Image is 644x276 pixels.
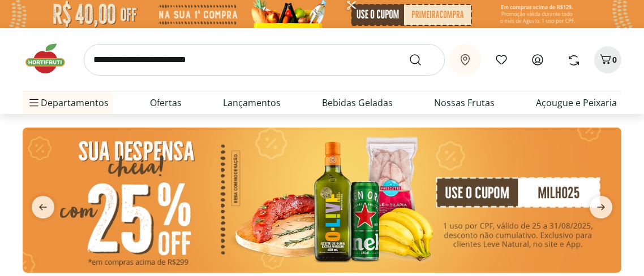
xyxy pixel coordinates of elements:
[27,89,41,116] button: Menu
[23,128,621,272] img: cupom
[536,96,617,109] a: Açougue e Peixaria
[223,96,281,109] a: Lançamentos
[594,46,621,73] button: Carrinho
[150,96,182,109] a: Ofertas
[27,89,109,116] span: Departamentos
[23,196,63,218] button: previous
[322,96,393,109] a: Bebidas Geladas
[84,44,445,76] input: search
[612,54,617,65] span: 0
[581,196,621,218] button: next
[434,96,495,109] a: Nossas Frutas
[23,42,79,76] img: Hortifruti
[409,53,436,67] button: Submit Search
